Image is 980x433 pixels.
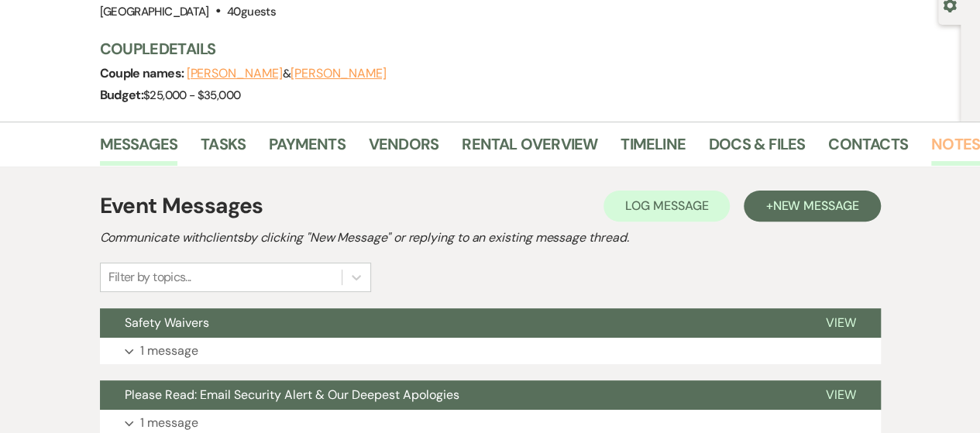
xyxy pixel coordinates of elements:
[369,132,438,166] a: Vendors
[143,88,240,103] span: $25,000 - $35,000
[100,38,946,60] h3: Couple Details
[709,132,805,166] a: Docs & Files
[100,65,187,81] span: Couple names:
[100,132,178,166] a: Messages
[187,66,387,81] span: &
[826,387,856,403] span: View
[108,268,191,287] div: Filter by topics...
[828,132,908,166] a: Contacts
[100,4,209,19] span: [GEOGRAPHIC_DATA]
[931,132,980,166] a: Notes
[801,380,881,410] button: View
[125,387,459,403] span: Please Read: Email Security Alert & Our Deepest Apologies
[621,132,686,166] a: Timeline
[801,308,881,338] button: View
[291,67,387,80] button: [PERSON_NAME]
[462,132,597,166] a: Rental Overview
[125,314,209,331] span: Safety Waivers
[100,229,881,247] h2: Communicate with clients by clicking "New Message" or replying to an existing message thread.
[140,413,198,433] p: 1 message
[100,380,801,410] button: Please Read: Email Security Alert & Our Deepest Apologies
[201,132,246,166] a: Tasks
[140,341,198,361] p: 1 message
[100,190,263,222] h1: Event Messages
[269,132,346,166] a: Payments
[744,191,880,222] button: +New Message
[227,4,276,19] span: 40 guests
[603,191,730,222] button: Log Message
[772,198,858,214] span: New Message
[100,338,881,364] button: 1 message
[187,67,283,80] button: [PERSON_NAME]
[100,87,144,103] span: Budget:
[826,314,856,331] span: View
[625,198,708,214] span: Log Message
[100,308,801,338] button: Safety Waivers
